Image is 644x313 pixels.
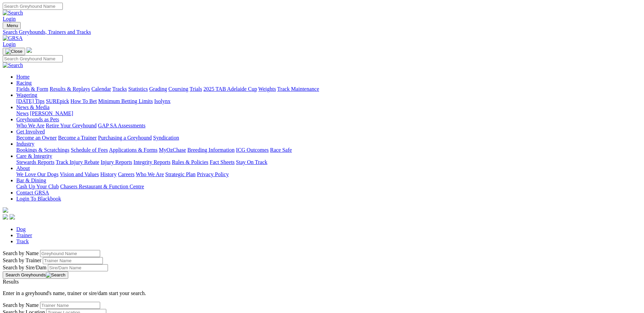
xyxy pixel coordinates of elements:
[165,171,196,177] a: Strategic Plan
[3,207,8,213] img: logo-grsa-white.png
[159,147,186,153] a: MyOzChase
[3,257,41,263] label: Search by Trainer
[236,147,269,153] a: ICG Outcomes
[71,98,97,104] a: How To Bet
[3,55,63,62] input: Search
[43,257,103,264] input: Search by Trainer name
[112,86,127,92] a: Tracks
[154,98,170,104] a: Isolynx
[149,86,167,92] a: Grading
[46,272,66,278] img: Search
[16,123,44,128] a: Who We Are
[236,159,267,165] a: Stay On Track
[118,171,134,177] a: Careers
[16,184,59,189] a: Cash Up Your Club
[60,184,144,189] a: Chasers Restaurant & Function Centre
[153,135,179,141] a: Syndication
[16,135,641,141] div: Get Involved
[3,3,63,10] input: Search
[7,23,18,28] span: Menu
[91,86,111,92] a: Calendar
[258,86,276,92] a: Weights
[60,171,99,177] a: Vision and Values
[16,226,26,232] a: Dog
[16,74,30,80] a: Home
[16,86,48,92] a: Fields & Form
[100,159,132,165] a: Injury Reports
[16,238,29,244] a: Track
[46,98,69,104] a: SUREpick
[71,147,108,153] a: Schedule of Fees
[128,86,148,92] a: Statistics
[16,159,641,165] div: Care & Integrity
[197,171,229,177] a: Privacy Policy
[16,104,50,110] a: News & Media
[16,129,45,134] a: Get Involved
[270,147,292,153] a: Race Safe
[109,147,158,153] a: Applications & Forms
[16,171,58,177] a: We Love Our Dogs
[16,159,54,165] a: Stewards Reports
[3,35,23,41] img: GRSA
[16,86,641,92] div: Racing
[187,147,235,153] a: Breeding Information
[16,184,641,190] div: Bar & Dining
[16,141,34,147] a: Industry
[172,159,208,165] a: Rules & Policies
[277,86,319,92] a: Track Maintenance
[48,264,108,271] input: Search by Sire/Dam name
[50,86,90,92] a: Results & Replays
[56,159,99,165] a: Track Injury Rebate
[16,110,29,116] a: News
[168,86,188,92] a: Coursing
[133,159,170,165] a: Integrity Reports
[203,86,257,92] a: 2025 TAB Adelaide Cup
[3,29,641,35] a: Search Greyhounds, Trainers and Tracks
[16,135,57,141] a: Become an Owner
[210,159,235,165] a: Fact Sheets
[16,153,52,159] a: Care & Integrity
[98,135,152,141] a: Purchasing a Greyhound
[16,110,641,117] div: News & Media
[189,86,202,92] a: Trials
[3,250,39,256] label: Search by Name
[3,290,641,296] p: Enter in a greyhound's name, trainer or sire/dam start your search.
[16,98,44,104] a: [DATE] Tips
[16,123,641,129] div: Greyhounds as Pets
[16,98,641,104] div: Wagering
[40,250,100,257] input: Search by Greyhound name
[16,190,49,195] a: Contact GRSA
[3,302,39,308] label: Search by Name
[16,165,30,171] a: About
[46,123,97,128] a: Retire Your Greyhound
[16,147,641,153] div: Industry
[16,171,641,178] div: About
[16,196,61,202] a: Login To Blackbook
[40,302,100,309] input: Search by Trainer Name
[3,22,21,29] button: Toggle navigation
[5,49,22,54] img: Close
[16,232,32,238] a: Trainer
[100,171,116,177] a: History
[3,10,23,16] img: Search
[3,271,68,279] button: Search Greyhounds
[3,214,8,220] img: facebook.svg
[58,135,97,141] a: Become a Trainer
[3,48,25,55] button: Toggle navigation
[16,178,46,183] a: Bar & Dining
[3,41,16,47] a: Login
[3,16,16,22] a: Login
[16,80,32,86] a: Racing
[16,92,37,98] a: Wagering
[136,171,164,177] a: Who We Are
[16,147,69,153] a: Bookings & Scratchings
[26,47,32,53] img: logo-grsa-white.png
[3,279,641,285] div: Results
[3,62,23,68] img: Search
[10,214,15,220] img: twitter.svg
[30,110,73,116] a: [PERSON_NAME]
[98,98,153,104] a: Minimum Betting Limits
[98,123,146,128] a: GAP SA Assessments
[3,265,47,270] label: Search by Sire/Dam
